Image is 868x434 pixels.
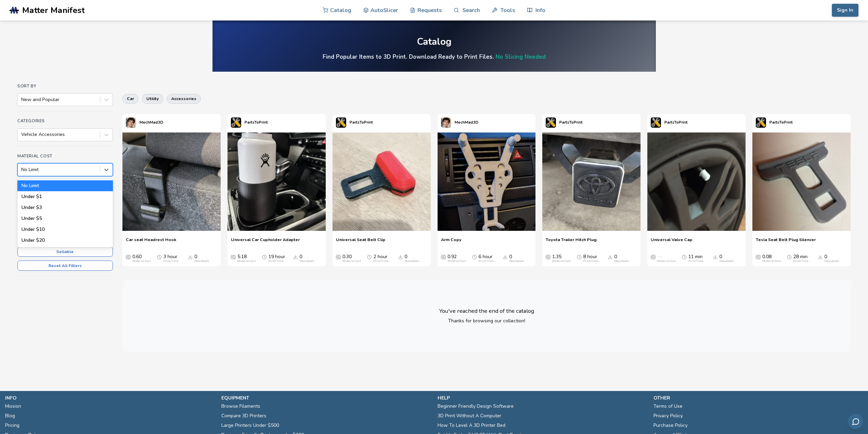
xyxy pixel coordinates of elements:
a: PartsToPrint's profilePartsToPrint [542,114,586,131]
a: 3D Print Without A Computer [438,411,501,421]
p: MechMad3D [139,119,163,126]
div: 0.60 [132,254,151,263]
span: Average Print Time [472,254,477,260]
img: PartsToPrint's profile [336,117,346,128]
p: help [438,394,647,402]
div: Material Cost [132,260,151,263]
a: PartsToPrint's profilePartsToPrint [752,114,796,131]
div: 0 [299,254,314,263]
div: Downloads [509,260,524,263]
div: Catalog [417,37,452,47]
div: 8 hour [583,254,598,263]
a: PartsToPrint's profilePartsToPrint [227,114,271,131]
span: Downloads [818,254,823,260]
div: Print Time [583,260,598,263]
div: 0.92 [447,254,466,263]
div: Material Cost [447,260,466,263]
h4: Material Cost [17,154,113,158]
a: Beginner Friendly Design Software [438,402,514,411]
input: No LimitNo LimitUnder $1Under $3Under $5Under $10Under $20 [21,167,23,172]
a: Car seat Headrest Hook [126,237,176,247]
a: Toyota Trailer Hitch Plug [546,237,597,247]
div: 0 [824,254,839,263]
div: Downloads [404,260,420,263]
h4: Sort By [17,84,113,88]
a: Privacy Policy [653,411,683,421]
div: Print Time [268,260,283,263]
span: Downloads [713,254,718,260]
div: Material Cost [342,260,361,263]
a: Tesla Seat Belt Plug Silencer [756,237,816,247]
h4: Categories [17,118,113,123]
div: Under $1 [17,191,113,202]
span: Average Cost [546,254,550,260]
div: No Limit [17,180,113,191]
div: Downloads [614,260,629,263]
p: PartsToPrint [559,119,583,126]
span: — [657,254,662,260]
span: Average Print Time [367,254,372,260]
a: Terms of Use [653,402,682,411]
div: Material Cost [237,260,256,263]
img: PartsToPrint's profile [231,117,241,128]
div: Downloads [824,260,839,263]
a: Universal Seat Belt Clip [336,237,385,247]
a: No Slicing Needed [496,53,546,61]
span: Downloads [503,254,507,260]
div: Print Time [479,260,494,263]
div: 19 hour [268,254,285,263]
a: PartsToPrint's profilePartsToPrint [647,114,691,131]
div: 0 [509,254,524,263]
a: Arm Copy [441,237,461,247]
span: Matter Manifest [22,5,85,15]
a: Universal Car Cupholder Adapter [231,237,300,247]
span: Average Print Time [262,254,267,260]
p: PartsToPrint [664,119,688,126]
div: 5.18 [237,254,256,263]
a: Purchase Policy [653,421,688,430]
div: 1.35 [552,254,571,263]
span: Average Cost [126,254,131,260]
button: Sellable [17,247,113,257]
div: 0 [194,254,209,263]
p: You've reached the end of the catalog [418,307,555,314]
a: Blog [5,411,15,421]
img: PartsToPrint's profile [756,117,766,128]
div: 3 hour [163,254,178,263]
div: 6 hour [479,254,494,263]
div: Downloads [194,260,209,263]
img: MechMad3D's profile [441,117,451,128]
span: Downloads [398,254,403,260]
span: Average Cost [651,254,656,260]
div: 0 [719,254,734,263]
div: Material Cost [762,260,781,263]
h4: Find Popular Items to 3D Print. Download Ready to Print Files. [323,53,546,61]
p: MechMad3D [455,119,479,126]
span: Average Print Time [682,254,687,260]
div: 28 min [793,254,808,263]
div: Print Time [373,260,388,263]
a: Universal Valve Cap [651,237,692,247]
div: 2 hour [373,254,388,263]
p: equipment [221,394,431,402]
span: Average Print Time [787,254,792,260]
a: Browse Filaments [221,402,260,411]
span: Downloads [293,254,298,260]
span: Average Cost [441,254,446,260]
span: Average Cost [756,254,761,260]
p: PartsToPrint [350,119,373,126]
div: Under $20 [17,235,113,246]
span: Downloads [608,254,613,260]
a: Mission [5,402,21,411]
span: Average Print Time [157,254,162,260]
p: PartsToPrint [769,119,793,126]
div: 11 min [688,254,703,263]
img: PartsToPrint's profile [651,117,661,128]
